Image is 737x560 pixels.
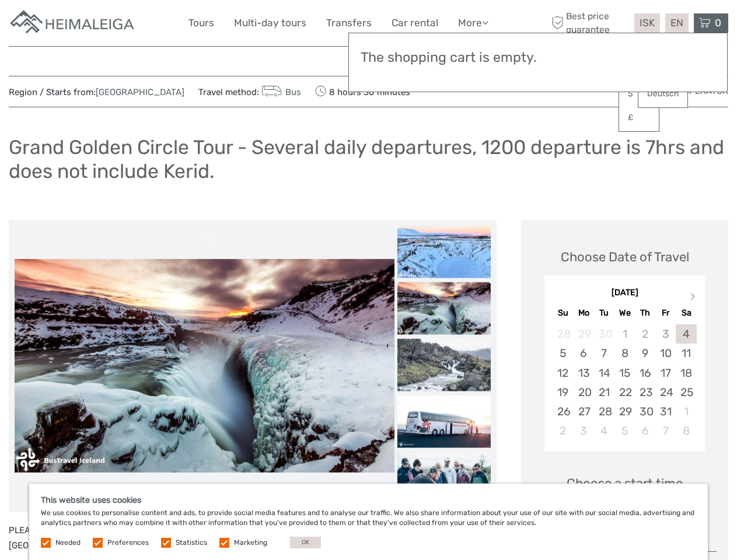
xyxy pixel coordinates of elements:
div: Choose Thursday, October 9th, 2025 [635,344,655,363]
div: Choose Date of Travel [561,248,689,266]
a: Car rental [392,15,438,32]
div: Mo [574,305,594,321]
div: Choose Wednesday, October 29th, 2025 [614,402,635,421]
div: Choose Friday, October 24th, 2025 [655,383,676,402]
span: 8 hours 30 minutes [315,83,410,100]
a: More [458,15,488,32]
div: We use cookies to personalise content and ads, to provide social media features and to analyse ou... [29,484,708,560]
div: Tu [594,305,614,321]
div: Choose Friday, October 10th, 2025 [655,344,676,363]
p: We're away right now. Please check back later! [16,20,132,30]
a: £ [619,107,659,128]
div: Choose Saturday, November 1st, 2025 [676,402,696,421]
div: Not available Thursday, October 2nd, 2025 [635,324,655,344]
img: 9e5d23ab2cea4e7093a9f34807ac27f7_slider_thumbnail.jpeg [397,395,491,448]
a: Transfers [326,15,372,32]
img: b7882067eab749c6b81d7cdf3c0425cd_slider_thumbnail.jpeg [397,282,491,335]
div: Choose Tuesday, October 28th, 2025 [594,402,614,421]
label: Marketing [234,538,267,548]
div: Choose Monday, October 6th, 2025 [574,344,594,363]
div: Choose Sunday, October 26th, 2025 [553,402,573,421]
div: Choose Monday, October 27th, 2025 [574,402,594,421]
h1: Grand Golden Circle Tour - Several daily departures, 1200 departure is 7hrs and does not include ... [9,135,728,183]
div: Choose Tuesday, October 21st, 2025 [594,383,614,402]
div: Choose Thursday, October 30th, 2025 [635,402,655,421]
a: [GEOGRAPHIC_DATA] [96,87,184,97]
div: [DATE] [544,287,705,299]
span: ISK [640,17,655,29]
div: EN [665,13,689,33]
div: Not available Monday, September 29th, 2025 [574,324,594,344]
div: Choose Sunday, November 2nd, 2025 [553,421,573,440]
label: Preferences [107,538,149,548]
button: Next Month [685,290,704,309]
div: Choose Sunday, October 5th, 2025 [553,344,573,363]
span: Travel method: [198,83,301,100]
div: Choose Friday, October 31st, 2025 [655,402,676,421]
a: $ [619,83,659,104]
div: Choose Wednesday, November 5th, 2025 [614,421,635,440]
div: Choose Monday, October 13th, 2025 [574,363,594,383]
div: Not available Tuesday, September 30th, 2025 [594,324,614,344]
img: 9e72011015fd4cdeb3ad1d82aa40e3d3_slider_thumbnail.jpeg [397,226,491,278]
a: Deutsch [638,83,687,104]
div: Choose Friday, November 7th, 2025 [655,421,676,440]
label: Needed [55,538,81,548]
div: Choose Saturday, November 8th, 2025 [676,421,696,440]
img: 5cba6e1ccd0c40ebbec29ee900aaedc0_slider_thumbnail.jpeg [397,452,491,505]
div: Fr [655,305,676,321]
button: OK [290,537,321,548]
div: Choose Sunday, October 19th, 2025 [553,383,573,402]
h3: The shopping cart is empty. [361,50,715,66]
div: Choose Monday, November 3rd, 2025 [574,421,594,440]
img: b7882067eab749c6b81d7cdf3c0425cd_main_slider.jpeg [15,259,394,473]
span: 0 [713,17,723,29]
div: Not available Sunday, September 28th, 2025 [553,324,573,344]
span: Region / Starts from: [9,86,184,99]
button: Open LiveChat chat widget [134,18,148,32]
a: Multi-day tours [234,15,306,32]
label: Statistics [176,538,207,548]
div: Choose Wednesday, October 15th, 2025 [614,363,635,383]
div: Not available Wednesday, October 1st, 2025 [614,324,635,344]
div: Choose Monday, October 20th, 2025 [574,383,594,402]
div: Choose Saturday, October 25th, 2025 [676,383,696,402]
div: Choose Friday, October 17th, 2025 [655,363,676,383]
div: Choose Wednesday, October 22nd, 2025 [614,383,635,402]
div: Choose Tuesday, October 7th, 2025 [594,344,614,363]
div: Choose Thursday, October 16th, 2025 [635,363,655,383]
div: Th [635,305,655,321]
div: Choose Thursday, November 6th, 2025 [635,421,655,440]
div: Choose Wednesday, October 8th, 2025 [614,344,635,363]
img: Apartments in Reykjavik [9,9,137,37]
span: PLEASE NOTE: The 1200 tour is slightly shorter at 7 hours, 1000kr cheaper & does not include a st... [9,525,432,551]
h5: This website uses cookies [41,495,696,505]
div: Choose Sunday, October 12th, 2025 [553,363,573,383]
div: Su [553,305,573,321]
div: Choose Saturday, October 18th, 2025 [676,363,696,383]
div: Sa [676,305,696,321]
img: 3252cc03feac46778faa98bf00809dc8_slider_thumbnail.jpeg [397,339,491,391]
span: Choose a start time [567,474,683,492]
div: Choose Saturday, October 11th, 2025 [676,344,696,363]
div: Choose Saturday, October 4th, 2025 [676,324,696,344]
div: Choose Tuesday, November 4th, 2025 [594,421,614,440]
a: Tours [188,15,214,32]
span: Best price guarantee [549,10,631,36]
div: month 2025-10 [548,324,701,440]
div: Choose Tuesday, October 14th, 2025 [594,363,614,383]
div: Not available Friday, October 3rd, 2025 [655,324,676,344]
div: Choose Thursday, October 23rd, 2025 [635,383,655,402]
a: Bus [259,87,301,97]
div: We [614,305,635,321]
